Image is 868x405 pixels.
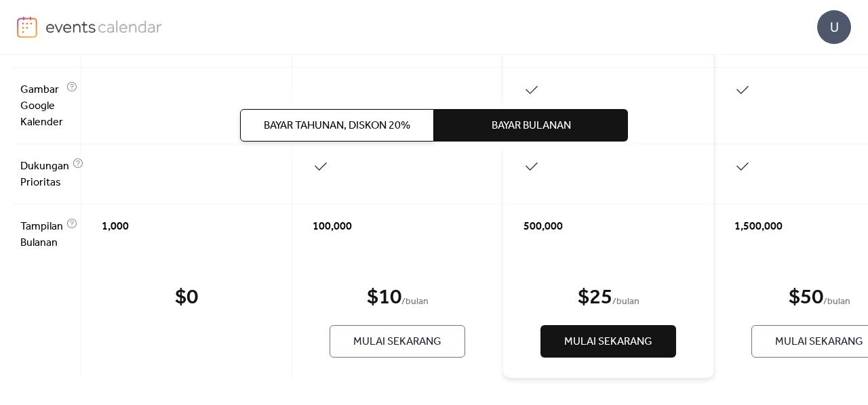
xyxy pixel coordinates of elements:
span: Mulai Sekarang [775,334,863,350]
span: 1,000 [102,219,129,235]
button: Mulai Sekarang [540,325,676,358]
div: $ 25 [578,284,612,312]
span: Mulai Sekarang [564,334,652,350]
span: Tampilan Bulanan [20,219,63,251]
img: logo [17,16,37,38]
span: Dukungan Prioritas [20,158,69,191]
span: Mulai Sekarang [353,334,441,350]
span: Bayar Tahunan, diskon 20% [264,118,410,134]
button: Bayar Tahunan, diskon 20% [240,109,434,142]
span: / bulan [612,294,639,310]
span: 100,000 [313,219,352,235]
div: U [817,10,851,44]
div: $ 50 [789,284,823,312]
span: Bayar Bulanan [492,118,571,134]
button: Bayar Bulanan [434,109,628,142]
span: / bulan [823,294,850,310]
div: $ 10 [367,284,401,312]
div: $ 0 [175,284,198,312]
span: 1,500,000 [734,219,783,235]
img: logo-type [45,16,163,37]
span: / bulan [401,294,429,310]
span: 500,000 [524,219,563,235]
span: Gambar Google Kalender [20,82,63,131]
button: Mulai Sekarang [330,325,465,358]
